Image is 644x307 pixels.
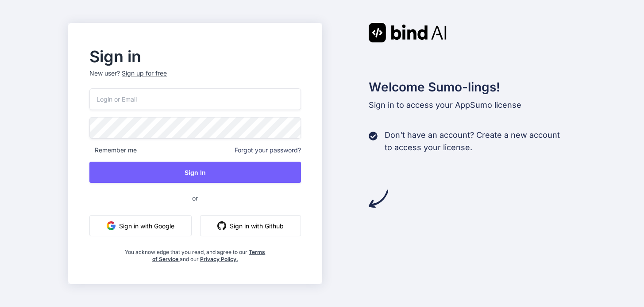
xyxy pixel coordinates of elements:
button: Sign in with Google [89,215,192,236]
p: Sign in to access your AppSumo license [369,99,576,111]
h2: Welcome Sumo-lings! [369,78,576,96]
span: Remember me [89,146,137,155]
a: Terms of Service [152,249,266,262]
img: github [217,221,226,230]
input: Login or Email [89,88,301,110]
span: or [157,187,233,209]
button: Sign in with Github [200,215,301,236]
span: Forgot your password? [235,146,301,155]
div: You acknowledge that you read, and agree to our and our [125,243,266,263]
p: Don't have an account? Create a new account to access your license. [385,129,560,154]
a: Privacy Policy. [200,256,238,262]
h2: Sign in [89,49,301,64]
button: Sign In [89,162,301,183]
p: New user? [89,69,301,88]
img: Bind AI logo [369,23,447,42]
div: Sign up for free [122,69,167,78]
img: google [107,221,116,230]
img: arrow [369,189,388,208]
